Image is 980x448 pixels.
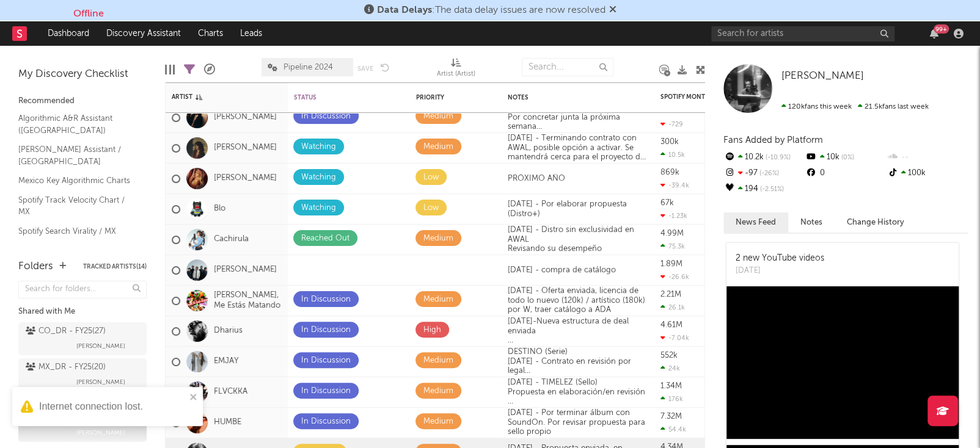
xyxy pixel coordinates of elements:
[377,5,432,15] span: Data Delays
[377,5,605,15] span: : The data delay issues are now resolved
[423,231,453,246] div: Medium
[423,109,453,124] div: Medium
[788,212,835,233] button: Notes
[423,353,453,368] div: Medium
[508,94,630,101] div: Notes
[18,143,134,168] a: [PERSON_NAME] Assistant / [GEOGRAPHIC_DATA]
[18,281,147,298] input: Search for folders...
[660,229,684,237] div: 4.99M
[214,291,282,311] a: [PERSON_NAME], Me Estás Matando
[781,103,929,110] span: 21.5k fans last week
[502,347,654,376] div: DESTINO (Serie) [DATE] - Contrato en revisión por legal
[502,225,654,254] div: [DATE] - Distro sin exclusividad en AWAL
[18,358,147,391] a: MX_DR - FY25(20)[PERSON_NAME]
[660,303,685,311] div: 26.1k
[781,103,852,110] span: 120k fans this week
[18,174,134,187] a: Mexico Key Algorithmic Charts
[758,170,779,177] span: -26 %
[301,292,351,307] div: In Discussion
[18,193,134,219] a: Spotify Track Velocity Chart / MX
[660,273,689,281] div: -26.6k
[214,387,247,397] a: FLVCKKA
[39,399,186,414] div: Internet connection lost.
[805,150,886,165] div: 10k
[660,120,683,128] div: -729
[98,21,189,46] a: Discovery Assistant
[83,264,147,270] button: Tracked Artists(14)
[18,112,134,137] a: Algorithmic A&R Assistant ([GEOGRAPHIC_DATA])
[660,291,681,298] div: 2.21M
[76,339,125,353] span: [PERSON_NAME]
[165,52,175,87] div: Edit Columns
[711,26,894,42] input: Search for artists
[301,231,349,246] div: Reached Out
[423,201,439,215] div: Low
[522,58,613,76] input: Search...
[423,140,453,154] div: Medium
[214,356,238,367] a: EMJAY
[723,165,805,181] div: -97
[660,260,682,268] div: 1.89M
[214,204,225,214] a: Blo
[764,154,791,161] span: -10.9 %
[189,392,198,403] button: close
[423,414,453,429] div: Medium
[301,201,336,215] div: Watching
[301,140,336,154] div: Watching
[18,322,147,355] a: CO_DR - FY25(27)[PERSON_NAME]
[502,317,654,345] div: [DATE]-
[502,266,622,275] div: [DATE] - compra de catálogo
[502,408,654,437] div: [DATE] - Por terminar álbum con SoundOn. Por revisar propuesta para sello propio
[660,425,686,433] div: 54.4k
[660,151,685,159] div: 10.5k
[660,181,689,189] div: -39.4k
[73,5,104,21] div: Offline
[26,360,106,375] div: MX_DR - FY25 ( 20 )
[723,135,823,145] span: Fans Added by Platform
[502,286,654,315] div: [DATE] - Oferta enviada, licencia de todo lo nuevo (120k) / artístico (180k) por W, traer catálog...
[660,212,687,220] div: -1.23k
[723,181,805,197] div: 194
[423,384,453,399] div: Medium
[508,113,648,132] div: Por concretar junta la próxima semana
[214,326,243,336] a: Dharius
[835,212,916,233] button: Change History
[508,244,648,254] div: Revisando su desempeño
[934,24,949,34] div: 99 +
[357,65,373,72] button: Save
[609,5,616,15] span: Dismiss
[502,174,571,184] div: PRÓXIMO AÑO
[660,242,685,250] div: 75.3k
[887,150,968,165] div: --
[660,334,689,342] div: -7.04k
[781,70,864,82] a: [PERSON_NAME]
[502,103,654,132] div: [DATE] - LA CIUDAD (sello/creativo)
[232,21,271,46] a: Leads
[839,154,854,161] span: 0 %
[660,413,682,421] div: 7.32M
[660,138,679,146] div: 300k
[18,67,147,82] div: My Discovery Checklist
[781,71,864,81] span: [PERSON_NAME]
[76,375,125,389] span: [PERSON_NAME]
[301,323,351,338] div: In Discussion
[301,353,351,368] div: In Discussion
[736,252,824,265] div: 2 new YouTube videos
[887,165,968,181] div: 100k
[294,94,373,101] div: Status
[502,134,654,162] div: [DATE] - Terminando contrato con AWAL, posible opción a activar. Se mantendrá cerca para el proye...
[214,234,249,245] a: Cachirula
[416,94,465,101] div: Priority
[301,384,351,399] div: In Discussion
[736,265,824,277] div: [DATE]
[18,225,134,238] a: Spotify Search Virality / MX
[660,382,682,390] div: 1.34M
[660,168,679,176] div: 869k
[214,143,277,153] a: [PERSON_NAME]
[437,52,475,87] div: Artist (Artist)
[301,170,336,185] div: Watching
[214,112,277,123] a: [PERSON_NAME]
[301,109,351,124] div: In Discussion
[423,323,441,338] div: High
[437,67,475,82] div: Artist (Artist)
